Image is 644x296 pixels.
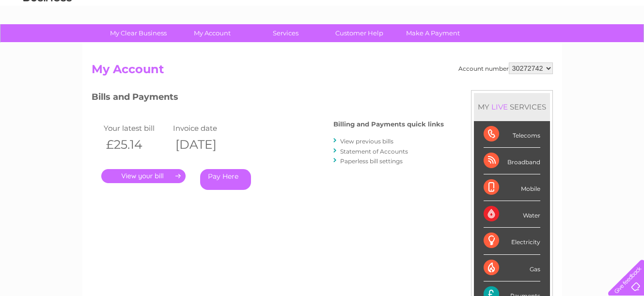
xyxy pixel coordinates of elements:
[560,41,574,48] a: Blog
[333,121,444,128] h4: Billing and Payments quick links
[340,138,393,145] a: View previous bills
[474,93,550,121] div: MY SERVICES
[92,90,444,107] h3: Bills and Payments
[23,25,72,55] img: logo.png
[484,201,540,228] div: Water
[98,24,178,42] a: My Clear Business
[498,41,519,48] a: Energy
[171,135,240,155] th: [DATE]
[319,24,399,42] a: Customer Help
[484,174,540,201] div: Mobile
[484,121,540,148] div: Telecoms
[101,122,171,135] td: Your latest bill
[489,102,510,111] div: LIVE
[484,255,540,281] div: Gas
[101,169,186,183] a: .
[612,41,635,48] a: Log out
[458,62,553,74] div: Account number
[340,157,403,165] a: Paperless bill settings
[473,41,492,48] a: Water
[94,5,551,47] div: Clear Business is a trading name of Verastar Limited (registered in [GEOGRAPHIC_DATA] No. 3667643...
[484,148,540,174] div: Broadband
[340,148,408,155] a: Statement of Accounts
[461,5,528,17] a: 0333 014 3131
[246,24,326,42] a: Services
[92,62,553,81] h2: My Account
[393,24,473,42] a: Make A Payment
[101,135,171,155] th: £25.14
[580,41,603,48] a: Contact
[172,24,252,42] a: My Account
[525,41,554,48] a: Telecoms
[171,122,240,135] td: Invoice date
[200,169,251,190] a: Pay Here
[484,228,540,254] div: Electricity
